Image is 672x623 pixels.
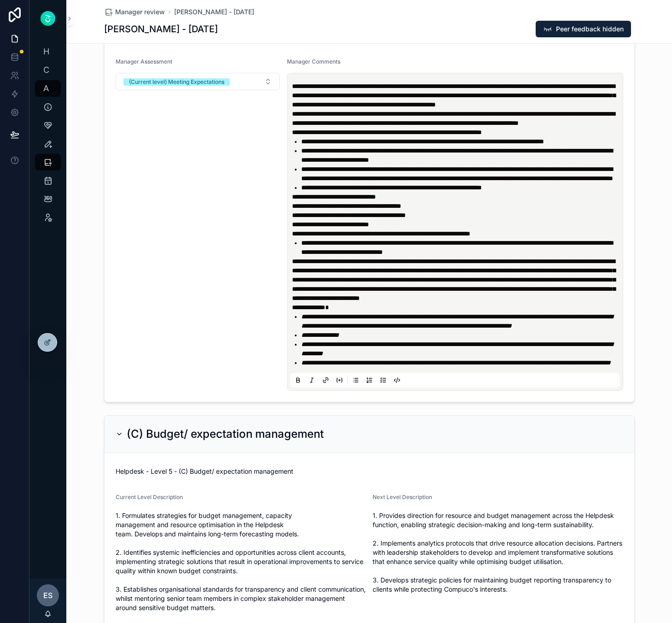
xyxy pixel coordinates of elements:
[35,62,61,78] a: C
[43,590,53,601] span: ES
[35,43,61,60] a: H
[115,7,165,17] span: Manager review
[41,11,55,26] img: App logo
[104,23,218,35] h1: [PERSON_NAME] - [DATE]
[41,84,51,93] span: A
[116,58,172,65] span: Manager Assessment
[29,37,66,238] div: scrollable content
[536,21,631,37] button: Peer feedback hidden
[129,78,224,86] div: (Current level) Meeting Expectations
[127,427,324,441] h2: (C) Budget/ expectation management
[116,494,183,500] span: Current Level Description
[35,80,61,97] a: A
[116,467,293,476] span: Helpdesk - Level 5 - (C) Budget/ expectation management
[41,65,51,75] span: C
[41,47,51,56] span: H
[174,7,254,17] a: [PERSON_NAME] - [DATE]
[116,73,280,90] button: Select Button
[556,24,624,34] span: Peer feedback hidden
[373,494,432,500] span: Next Level Description
[104,7,165,17] a: Manager review
[116,511,366,612] span: 1. Formulates strategies for budget management, capacity management and resource optimisation in ...
[287,58,340,65] span: Manager Comments
[373,511,623,594] span: 1. Provides direction for resource and budget management across the Helpdesk function, enabling s...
